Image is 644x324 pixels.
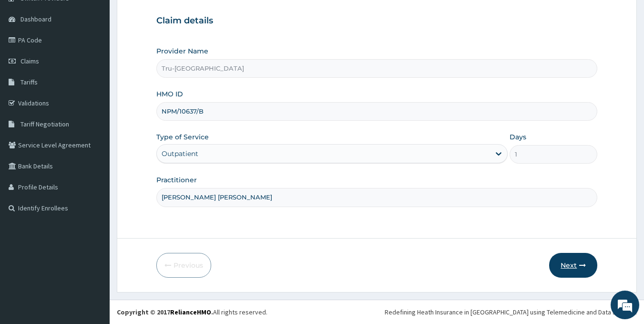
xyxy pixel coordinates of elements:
[385,307,637,317] div: Redefining Heath Insurance in [GEOGRAPHIC_DATA] using Telemedicine and Data Science!
[156,253,211,278] button: Previous
[170,308,211,316] a: RelianceHMO
[110,300,644,324] footer: All rights reserved.
[20,57,39,65] span: Claims
[50,53,160,66] div: Chat with us now
[156,5,179,28] div: Minimize live chat window
[510,132,526,142] label: Days
[55,100,132,196] span: We're online!
[156,188,598,207] input: Enter Name
[5,219,182,253] textarea: Type your message and hit 'Enter'
[18,48,39,72] img: d_794563401_company_1708531726252_794563401
[156,175,197,185] label: Practitioner
[156,102,598,121] input: Enter HMO ID
[156,132,209,142] label: Type of Service
[156,16,598,26] h3: Claim details
[20,120,69,128] span: Tariff Negotiation
[162,149,198,158] div: Outpatient
[156,89,183,99] label: HMO ID
[117,308,213,316] strong: Copyright © 2017 .
[156,46,208,56] label: Provider Name
[549,253,597,278] button: Next
[20,78,38,86] span: Tariffs
[20,15,51,23] span: Dashboard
